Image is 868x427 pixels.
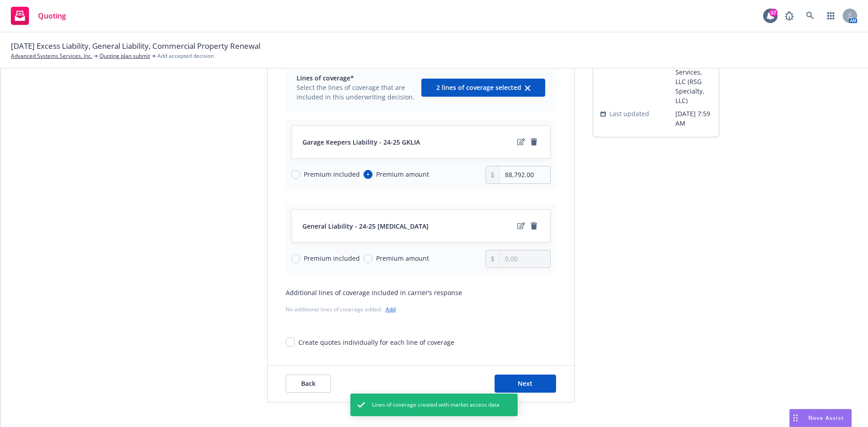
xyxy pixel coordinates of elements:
[421,79,545,97] button: 2 lines of coverage selectedclear selection
[286,305,556,314] div: No additional lines of coverage added.
[769,9,778,17] div: 57
[500,166,550,183] input: 0.00
[304,253,360,263] span: Premium included
[286,288,556,297] div: Additional lines of coverage included in carrier’s response
[298,338,454,347] div: Create quotes individually for each line of coverage
[302,137,420,147] span: Garage Keepers Liability - 24-25 GKLIA
[675,39,712,105] span: RT Specialty Insurance Services, LLC (RSG Specialty, LLC)
[436,83,521,92] span: 2 lines of coverage selected
[808,414,844,422] span: Nova Assist
[500,250,550,267] input: 0.00
[525,85,530,91] svg: clear selection
[790,409,801,427] div: Drag to move
[157,52,214,60] span: Add accepted decision
[297,73,416,83] span: Lines of coverage*
[363,254,373,263] input: Premium amount
[99,52,150,60] a: Quoting plan submit
[291,254,300,263] input: Premium included
[789,409,852,427] button: Nova Assist
[675,109,712,128] span: [DATE] 7:59 AM
[528,136,539,147] a: remove
[780,7,798,25] a: Report a Bug
[376,169,429,179] span: Premium amount
[609,109,649,118] span: Last updated
[495,375,556,393] button: Next
[822,7,840,25] a: Switch app
[363,170,373,179] input: Premium amount
[301,379,316,388] span: Back
[304,169,360,179] span: Premium included
[7,3,70,28] a: Quoting
[801,7,819,25] a: Search
[518,379,533,388] span: Next
[297,83,416,102] span: Select the lines of coverage that are included in this underwriting decision.
[11,40,260,52] span: [DATE] Excess Liability, General Liability, Commercial Property Renewal
[528,221,539,231] a: remove
[376,253,429,263] span: Premium amount
[286,375,331,393] button: Back
[516,221,527,231] a: edit
[516,136,527,147] a: edit
[11,52,92,60] a: Advanced Systems Services, Inc.
[38,12,66,19] span: Quoting
[291,170,300,179] input: Premium included
[372,401,500,409] span: Lines of coverage created with market access data
[386,305,396,313] a: Add
[302,221,429,231] span: General Liability - 24-25 [MEDICAL_DATA]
